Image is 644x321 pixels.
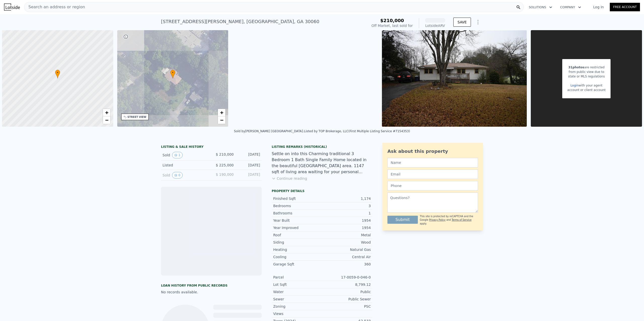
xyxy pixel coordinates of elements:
[382,30,527,127] img: Sale: 13740538 Parcel: 17407117
[420,215,478,225] div: This site is protected by reCAPTCHA and the Google and apply.
[220,117,223,123] span: −
[273,254,322,259] div: Cooling
[273,289,322,294] div: Water
[103,109,110,116] a: Zoom in
[218,116,225,124] a: Zoom out
[273,262,322,267] div: Garage Sqft
[216,172,234,176] span: $ 190,000
[272,189,372,193] div: Property details
[556,3,585,12] button: Company
[567,88,606,92] div: account or client account
[567,74,606,79] div: state or MLS regulations
[322,304,371,309] div: PSC
[238,163,260,168] div: [DATE]
[525,3,556,12] button: Solutions
[218,109,225,116] a: Zoom in
[128,115,146,119] div: STREET VIEW
[24,4,85,10] span: Search an address or region
[161,290,262,295] div: No records available.
[216,152,234,156] span: $ 210,000
[103,116,110,124] a: Zoom out
[163,152,207,158] div: Sold
[161,18,319,25] div: [STREET_ADDRESS][PERSON_NAME] , [GEOGRAPHIC_DATA] , GA 30060
[273,240,322,245] div: Siding
[161,145,262,150] div: LISTING & SALE HISTORY
[272,176,307,181] button: Continue reading
[387,216,418,224] button: Submit
[172,152,183,158] button: View historical data
[234,129,304,133] div: Sold by [PERSON_NAME] [GEOGRAPHIC_DATA] .
[273,225,322,230] div: Year Improved
[387,148,478,155] div: Ask about this property
[105,117,108,123] span: −
[273,311,322,316] div: Views
[372,23,413,28] div: Off Market, last sold for
[273,233,322,238] div: Roof
[387,181,478,191] input: Phone
[610,3,640,11] a: Free Account
[425,23,445,28] div: Lotside ARV
[55,70,60,75] span: •
[322,254,371,259] div: Central Air
[238,172,260,178] div: [DATE]
[322,196,371,201] div: 1,174
[322,203,371,208] div: 3
[322,240,371,245] div: Wood
[587,5,610,10] a: Log In
[567,65,606,70] div: are restricted
[273,282,322,287] div: Lot Sqft
[380,18,404,23] span: $210,000
[571,84,579,87] a: Login
[272,151,372,175] div: Settle on into this Charming traditional 3 Bedroom 1 Bath Single Family Home located in the beaut...
[4,4,20,11] img: Lotside
[322,225,371,230] div: 1954
[105,109,108,116] span: +
[579,84,602,87] span: with your agent
[272,145,372,149] div: Listing Remarks (Historical)
[429,218,446,221] a: Privacy Policy
[322,247,371,252] div: Natural Gas
[273,203,322,208] div: Bedrooms
[273,247,322,252] div: Heating
[322,233,371,238] div: Metal
[452,218,471,221] a: Terms of Service
[172,172,183,178] button: View historical data
[322,211,371,216] div: 1
[238,152,260,158] div: [DATE]
[273,196,322,201] div: Finished Sqft
[387,158,478,167] input: Name
[163,172,207,178] div: Sold
[170,70,175,75] span: •
[273,304,322,309] div: Zoning
[163,163,207,168] div: Listed
[273,275,322,280] div: Parcel
[170,70,175,78] div: •
[220,109,223,116] span: +
[322,297,371,302] div: Public Sewer
[473,17,483,27] button: Show Options
[273,211,322,216] div: Bathrooms
[453,18,471,27] button: SAVE
[322,262,371,267] div: 360
[568,66,584,69] span: 31 photos
[273,218,322,223] div: Year Built
[216,163,234,167] span: $ 225,000
[322,275,371,280] div: 17-0059-0-046-0
[304,129,410,133] div: Listed by TOP Brokerage, LLC (First Multiple Listing Service #7154353)
[322,218,371,223] div: 1954
[387,169,478,179] input: Email
[161,284,262,288] div: Loan history from public records
[273,297,322,302] div: Sewer
[322,282,371,287] div: 8,799.12
[322,289,371,294] div: Public
[567,70,606,74] div: from public view due to
[55,70,60,78] div: •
